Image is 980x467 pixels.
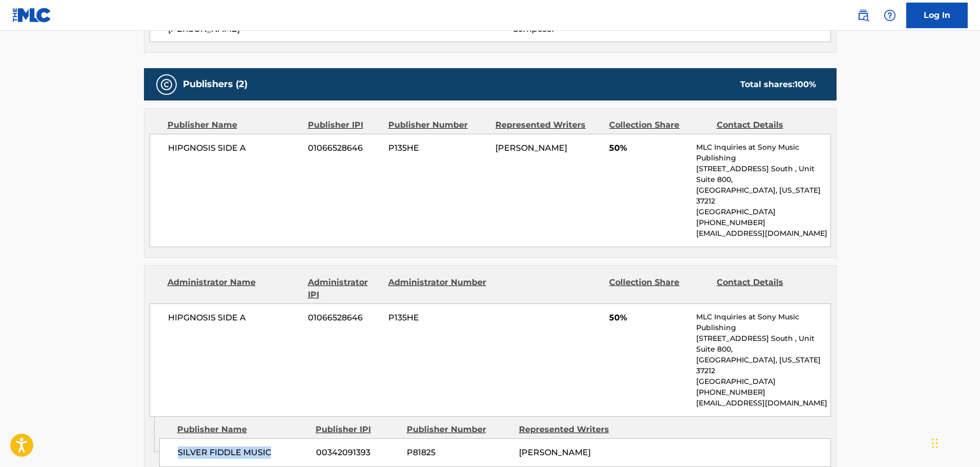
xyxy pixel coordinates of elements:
[696,333,830,355] p: [STREET_ADDRESS] South , Unit Suite 800,
[168,312,301,324] span: HIPGNOSIS SIDE A
[168,142,301,154] span: HIPGNOSIS SIDE A
[795,79,816,89] span: 100 %
[696,164,830,185] p: [STREET_ADDRESS] South , Unit Suite 800,
[519,448,591,457] span: [PERSON_NAME]
[308,312,381,324] span: 01066528646
[609,119,708,131] div: Collection Share
[696,185,830,207] p: [GEOGRAPHIC_DATA], [US_STATE] 37212
[178,446,308,459] span: SILVER FIDDLE MUSIC
[495,143,567,153] span: [PERSON_NAME]
[906,3,968,28] a: Log In
[495,119,601,131] div: Represented Writers
[696,355,830,376] p: [GEOGRAPHIC_DATA], [US_STATE] 37212
[740,78,816,91] div: Total shares:
[168,119,300,131] div: Publisher Name
[388,119,488,131] div: Publisher Number
[609,312,689,324] span: 50%
[316,446,399,459] span: 00342091393
[519,423,623,436] div: Represented Writers
[12,8,52,23] img: MLC Logo
[183,78,247,90] h5: Publishers (2)
[388,142,488,154] span: P135HE
[609,276,708,301] div: Collection Share
[696,387,830,398] p: [PHONE_NUMBER]
[696,376,830,387] p: [GEOGRAPHIC_DATA]
[308,119,381,131] div: Publisher IPI
[884,9,896,22] img: help
[696,312,830,333] p: MLC Inquiries at Sony Music Publishing
[407,423,511,436] div: Publisher Number
[717,119,816,131] div: Contact Details
[857,9,869,22] img: search
[388,312,488,324] span: P135HE
[407,446,511,459] span: P81825
[696,217,830,228] p: [PHONE_NUMBER]
[177,423,308,436] div: Publisher Name
[696,142,830,164] p: MLC Inquiries at Sony Music Publishing
[717,276,816,301] div: Contact Details
[168,276,300,301] div: Administrator Name
[932,428,938,459] div: Drag
[853,5,873,26] a: Public Search
[880,5,900,26] div: Help
[696,228,830,239] p: [EMAIL_ADDRESS][DOMAIN_NAME]
[696,207,830,217] p: [GEOGRAPHIC_DATA]
[609,142,689,154] span: 50%
[316,423,399,436] div: Publisher IPI
[388,276,488,301] div: Administrator Number
[160,78,173,91] img: Publishers
[308,142,381,154] span: 01066528646
[308,276,381,301] div: Administrator IPI
[696,398,830,409] p: [EMAIL_ADDRESS][DOMAIN_NAME]
[929,418,980,467] iframe: Chat Widget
